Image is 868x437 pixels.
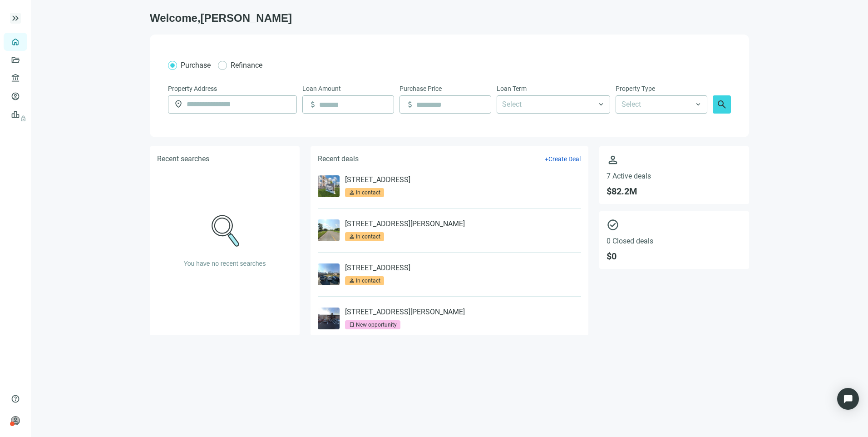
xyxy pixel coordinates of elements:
h1: Welcome, [PERSON_NAME] [150,11,749,25]
span: Loan Amount [302,84,341,94]
h5: Recent searches [157,154,209,164]
span: person [607,154,742,166]
a: [STREET_ADDRESS] [345,263,410,273]
span: + [545,155,548,163]
span: person [349,189,355,196]
span: Purchase Price [399,84,442,94]
span: Loan Term [497,84,527,94]
img: deal-photo-0 [318,175,340,197]
span: Refinance [231,61,262,70]
img: deal-photo-2 [318,263,340,285]
span: 0 Closed deals [607,237,742,245]
span: attach_money [405,100,414,109]
img: deal-photo-3 [318,308,340,329]
div: Open Intercom Messenger [837,388,859,410]
span: check_circle [607,218,742,231]
span: bookmark [349,322,355,328]
button: search [713,95,731,114]
a: [STREET_ADDRESS] [345,175,410,184]
span: person [11,416,20,425]
span: search [716,99,727,110]
span: $ 82.2M [607,186,742,197]
button: +Create Deal [544,155,581,163]
a: [STREET_ADDRESS][PERSON_NAME] [345,308,465,317]
h5: Recent deals [318,154,359,164]
div: New opportunity [356,320,397,329]
div: In contact [356,188,380,197]
span: $ 0 [607,251,742,262]
span: Property Type [616,84,655,94]
a: [STREET_ADDRESS][PERSON_NAME] [345,219,465,228]
span: person [349,233,355,240]
span: 7 Active deals [607,172,742,180]
span: Property Address [168,84,217,94]
span: help [11,394,20,403]
div: In contact [356,232,380,241]
span: attach_money [308,100,317,109]
span: Purchase [181,61,211,70]
span: You have no recent searches [184,260,266,267]
div: In contact [356,276,380,285]
span: person [349,278,355,284]
span: Create Deal [548,155,581,163]
span: location_on [174,99,183,109]
img: deal-photo-1 [318,219,340,241]
button: keyboard_double_arrow_right [10,13,21,24]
